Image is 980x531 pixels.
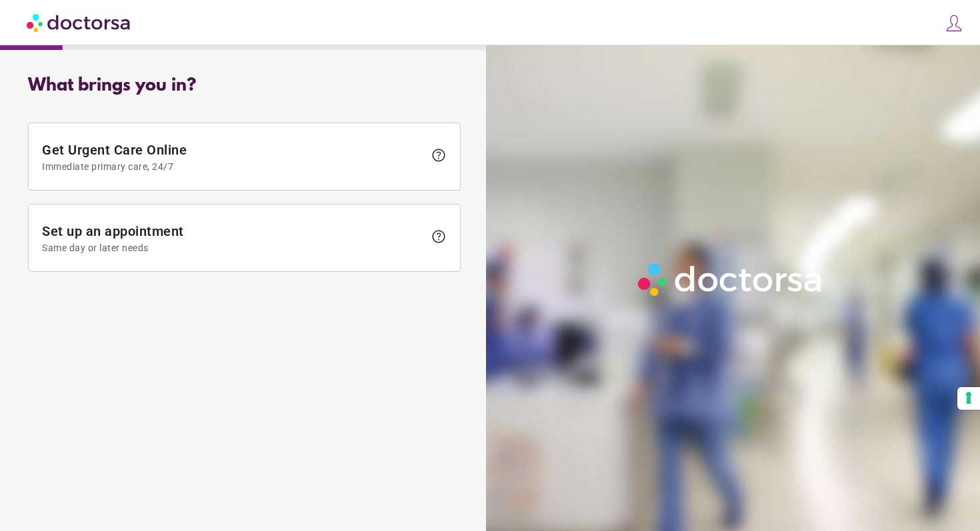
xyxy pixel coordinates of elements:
img: Logo-Doctorsa-trans-White-partial-flat.png [633,258,829,302]
div: What brings you in? [28,76,461,96]
span: Immediate primary care, 24/7 [42,161,424,172]
span: help [431,229,447,245]
span: Set up an appointment [42,223,424,253]
span: Same day or later needs [42,243,424,253]
img: Doctorsa.com [27,7,132,37]
span: help [431,147,447,163]
span: Get Urgent Care Online [42,142,424,172]
img: icons8-customer-100.png [945,14,963,33]
button: Your consent preferences for tracking technologies [957,387,980,410]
